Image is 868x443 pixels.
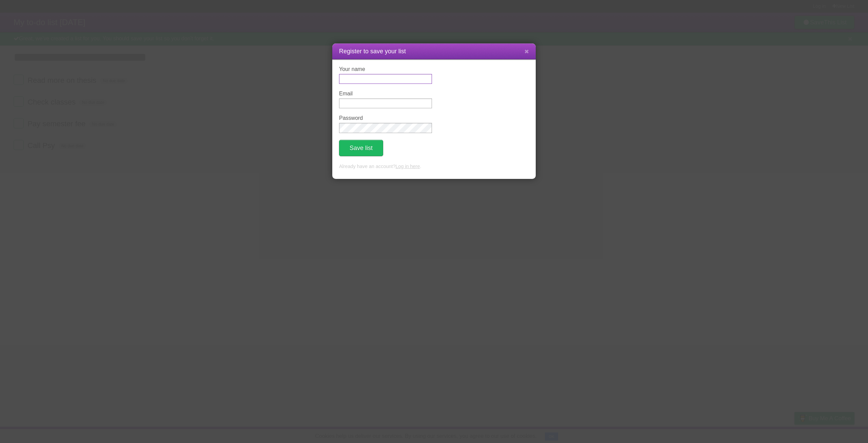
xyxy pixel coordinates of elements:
[339,163,529,170] p: Already have an account? .
[339,140,383,156] button: Save list
[339,91,432,97] label: Email
[339,47,529,56] h1: Register to save your list
[395,164,420,169] a: Log in here
[339,66,432,72] label: Your name
[339,115,432,121] label: Password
